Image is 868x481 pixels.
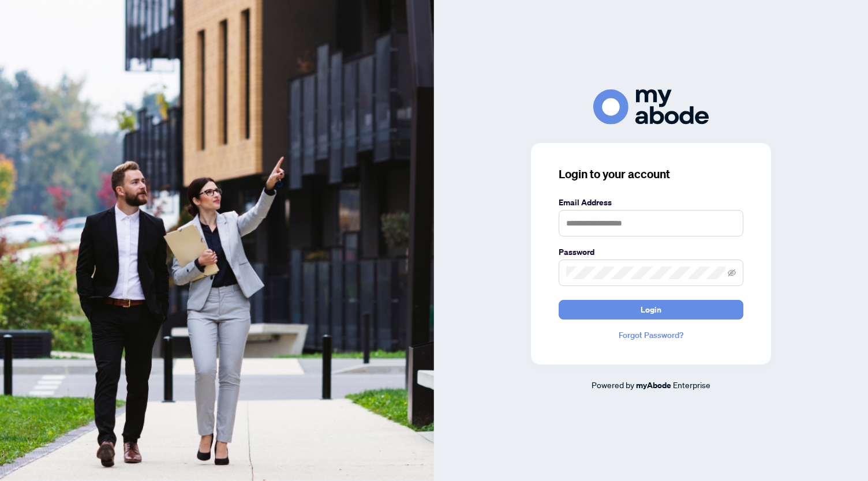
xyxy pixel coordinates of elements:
[559,166,743,182] h3: Login to your account
[673,379,710,390] span: Enterprise
[559,329,743,341] a: Forgot Password?
[559,300,743,320] button: Login
[592,379,634,390] span: Powered by
[636,379,671,392] a: myAbode
[559,246,743,258] label: Password
[641,300,661,319] span: Login
[593,89,709,125] img: ma-logo
[559,196,743,209] label: Email Address
[728,269,736,277] span: eye-invisible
